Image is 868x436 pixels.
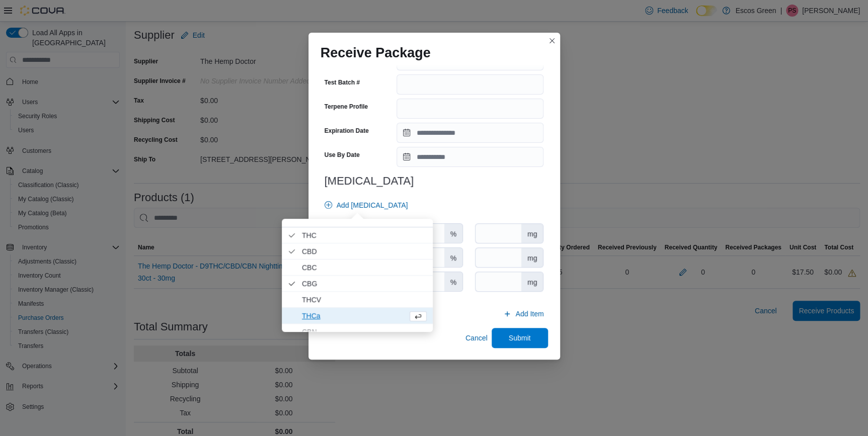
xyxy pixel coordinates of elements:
button: Cancel [461,328,492,348]
h3: [MEDICAL_DATA] [325,175,544,187]
ul: Units [282,227,433,404]
span: CBC [302,261,427,274]
div: % [444,248,462,267]
div: mg [521,248,543,267]
li: THCa [282,308,433,324]
label: Expiration Date [325,127,369,135]
li: THCV [282,292,433,308]
h1: Receive Package [321,45,431,61]
label: Terpene Profile [325,103,368,111]
li: THC [282,227,433,243]
div: % [444,224,462,243]
button: Closes this modal window [546,35,558,47]
div: % [444,272,462,291]
input: Press the down key to open a popover containing a calendar. [397,123,543,143]
span: THCV [302,294,427,306]
span: CBD [302,245,427,257]
span: Add Item [515,309,543,319]
span: Submit [509,333,531,343]
li: CBG [282,276,433,292]
div: mg [521,272,543,291]
label: Test Batch # [325,78,360,86]
li: CBD [282,243,433,259]
span: CBN [302,326,427,338]
button: Add Item [499,304,547,324]
span: THCa [302,310,404,322]
button: Add [MEDICAL_DATA] [321,195,412,215]
li: CBC [282,259,433,276]
span: Cancel [465,333,488,343]
label: Use By Date [325,151,360,159]
span: Add [MEDICAL_DATA] [337,200,408,210]
span: THC [302,229,427,241]
div: mg [521,224,543,243]
span: CBG [302,278,427,290]
li: CBN [282,324,433,340]
button: Submit [492,328,548,348]
input: Press the down key to open a popover containing a calendar. [397,147,543,167]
